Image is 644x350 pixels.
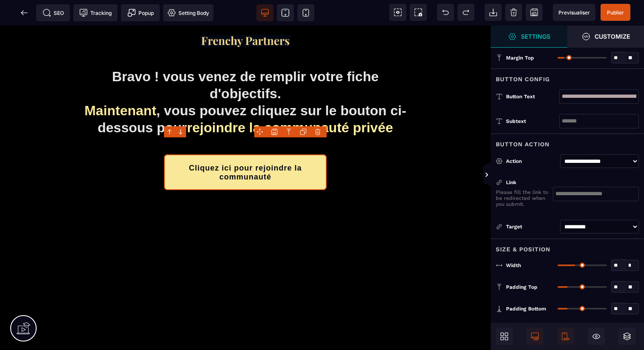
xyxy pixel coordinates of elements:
div: Link [496,178,553,187]
span: Screenshot [410,4,427,21]
div: Button Text [506,92,559,101]
span: Settings [491,26,567,48]
p: Please fill the link to be redirected when you submit. [496,189,553,207]
span: Hide/Show Block [588,328,605,345]
strong: Settings [521,33,550,40]
div: Size & Position [491,239,644,254]
div: Subtext [506,117,559,125]
div: Button Action [491,134,644,149]
span: Mobile Only [557,328,574,345]
span: Desktop Only [526,328,543,345]
div: Button Config [491,68,644,84]
span: Tracking [79,9,112,17]
span: Margin Top [506,54,534,61]
div: Target [496,222,557,231]
div: Action [506,157,557,165]
span: Previsualiser [558,9,590,16]
span: Open Blocks [496,328,513,345]
span: SEO [43,9,64,17]
span: Open Layers [618,328,635,345]
img: f2a3730b544469f405c58ab4be6274e8_Capture_d%E2%80%99e%CC%81cran_2025-09-01_a%CC%80_20.57.27.png [200,9,290,22]
span: Popup [127,9,154,17]
span: Publier [607,9,624,16]
h1: Bravo ! vous venez de remplir votre fiche d'objectifs. , vous pouvez cliquez sur le bouton ci-des... [77,38,413,115]
span: Padding Bottom [506,305,546,312]
span: Preview [553,4,595,21]
span: Padding Top [506,284,538,290]
span: Width [506,262,521,269]
span: Setting Body [167,9,209,17]
strong: Customize [595,33,630,40]
span: View components [389,4,406,21]
button: Cliquez ici pour rejoindre la communauté [164,129,327,165]
span: Open Style Manager [567,26,644,48]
